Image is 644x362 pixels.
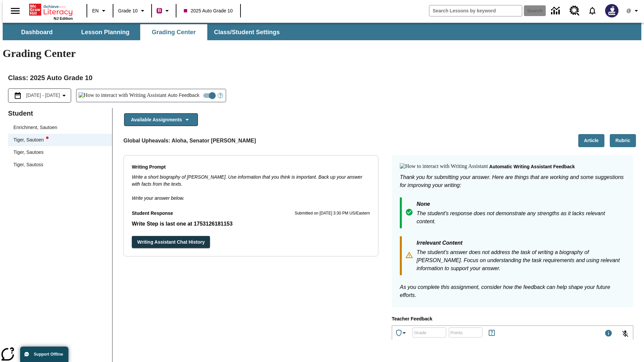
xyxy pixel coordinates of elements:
[29,3,73,16] a: Home
[8,159,112,171] div: Tiger, Sautoss
[3,5,98,11] body: Type your response here.
[78,92,167,99] img: How to interact with Writing Assistant
[626,7,631,14] span: @
[485,326,498,340] button: Rules for Earning Points and Achievements, Will open in new tab
[132,164,370,171] p: Writing Prompt
[13,161,43,168] div: Tiger, Sautoss
[72,24,139,40] button: Lesson Planning
[118,7,138,14] span: Grade 10
[115,5,149,17] button: Grade: Grade 10, Select a grade
[132,236,210,248] button: Writing Assistant Chat History
[214,28,280,36] span: Class/Student Settings
[29,2,73,20] div: Home
[8,146,112,159] div: Tiger, Sautoes
[3,24,286,40] div: SubNavbar
[132,174,370,188] p: Write a short biography of [PERSON_NAME]. Use information that you think is important. Back up yo...
[13,124,57,131] div: Enrichment, Sautoen
[566,2,584,20] a: Resource Center, Will open in new tab
[584,2,601,19] a: Notifications
[215,89,226,102] button: Open Help for Writing Assistant
[605,4,619,17] img: Avatar
[413,327,446,338] div: Grade: Letters, numbers, %, + and - are allowed.
[8,72,636,83] h2: Class : 2025 Auto Grade 10
[26,92,60,99] span: [DATE] - [DATE]
[617,326,633,342] button: Click to activate and allow voice recognition
[8,121,112,134] div: Enrichment, Sautoen
[123,137,256,145] p: Global Upheavals: Aloha, Senator [PERSON_NAME]
[604,329,612,339] div: Maximum 1000 characters Press Escape to exit toolbar and use left and right arrow keys to access ...
[81,28,129,36] span: Lesson Planning
[610,134,636,147] button: Rubric, Will open in new tab
[54,16,73,20] span: NJ Edition
[623,5,644,17] button: Profile/Settings
[132,188,370,202] p: Write your answer below.
[184,7,232,14] span: 2025 Auto Grade 10
[413,323,446,341] input: Grade: Letters, numbers, %, + and - are allowed.
[417,209,625,226] p: The student's response does not demonstrate any strengths as it lacks relevant content.
[132,210,173,217] p: Student Response
[3,47,641,60] h1: Grading Center
[13,136,49,143] div: Tiger, Sautoen
[417,239,625,248] p: Irrelevant Content
[46,136,49,139] svg: writing assistant alert
[158,6,161,15] span: B
[392,315,633,323] p: Teacher Feedback
[547,2,566,20] a: Data Center
[5,1,25,21] button: Open side menu
[209,24,285,40] button: Class/Student Settings
[578,134,604,147] button: Article, Will open in new tab
[417,200,625,209] p: None
[8,108,112,119] p: Student
[400,163,488,170] img: How to interact with Writing Assistant
[132,220,370,228] p: Write Step is last one at 1753126181153
[489,163,575,171] p: Automatic writing assistant feedback
[13,149,44,156] div: Tiger, Sautoes
[8,134,112,146] div: Tiger, Sautoenwriting assistant alert
[294,210,370,217] p: Submitted on [DATE] 3:30 PM US/Eastern
[60,92,68,100] svg: Collapse Date Range Filter
[140,24,207,40] button: Grading Center
[168,92,199,99] span: Auto Feedback
[89,5,111,17] button: Language: EN, Select a language
[92,7,99,14] span: EN
[3,24,70,40] button: Dashboard
[449,323,482,341] input: Points: Must be equal to or less than 25.
[132,220,370,228] p: Student Response
[20,347,68,362] button: Support Offline
[124,113,198,126] button: Available Assignments
[429,5,522,16] input: search field
[11,92,68,100] button: Select the date range menu item
[400,283,625,299] p: As you complete this assignment, consider how the feedback can help shape your future efforts.
[152,28,196,36] span: Grading Center
[392,326,411,340] button: Achievements
[21,28,53,36] span: Dashboard
[449,327,482,338] div: Points: Must be equal to or less than 25.
[154,5,174,17] button: Boost Class color is violet red. Change class color
[400,173,625,189] p: Thank you for submitting your answer. Here are things that are working and some suggestions for i...
[34,352,63,357] span: Support Offline
[3,23,641,40] div: SubNavbar
[601,2,623,19] button: Select a new avatar
[417,248,625,273] p: The student's answer does not address the task of writing a biography of [PERSON_NAME]. Focus on ...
